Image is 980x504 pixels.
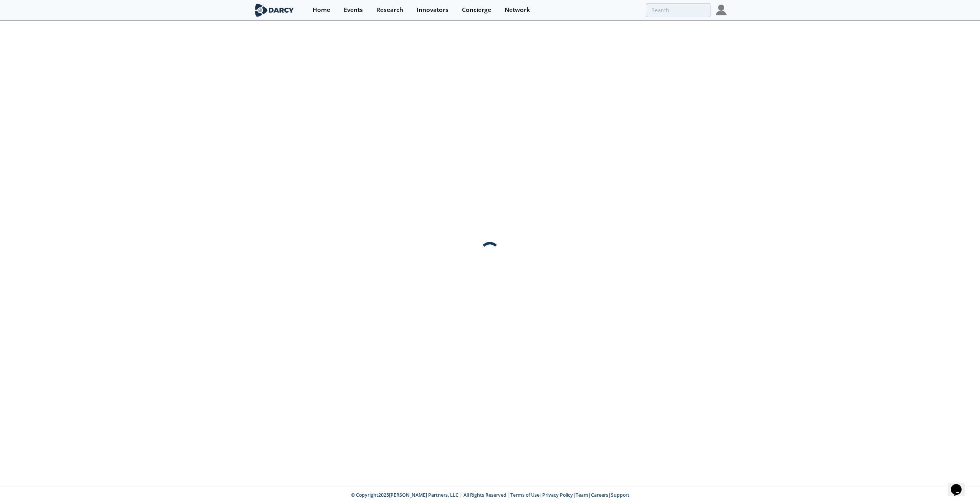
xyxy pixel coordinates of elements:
div: Network [505,7,530,13]
img: logo-wide.svg [253,3,295,17]
a: Privacy Policy [542,492,573,498]
a: Support [611,492,629,498]
div: Concierge [462,7,491,13]
div: Home [313,7,330,13]
div: Innovators [417,7,449,13]
img: Profile [716,5,727,15]
a: Team [576,492,588,498]
iframe: chat widget [948,473,972,496]
div: Research [376,7,403,13]
div: Events [344,7,363,13]
a: Careers [591,492,608,498]
p: © Copyright 2025 [PERSON_NAME] Partners, LLC | All Rights Reserved | | | | | [206,492,774,499]
input: Advanced Search [646,3,710,17]
a: Terms of Use [510,492,540,498]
